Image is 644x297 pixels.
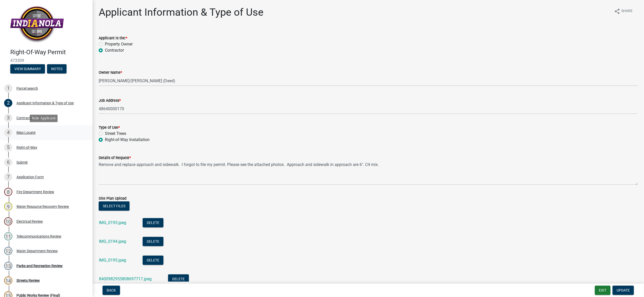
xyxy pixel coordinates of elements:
[16,235,61,238] div: Telecommunications Review
[613,286,634,295] button: Update
[4,99,12,107] div: 2
[4,173,12,181] div: 7
[168,274,189,284] button: Delete
[143,258,163,263] wm-modal-confirm: Delete Document
[4,232,12,240] div: 11
[30,115,58,122] div: Role: Applicant
[4,276,12,285] div: 14
[16,131,35,134] div: Map Locate
[16,249,58,253] div: Water Department Review
[99,197,126,200] label: Site Plan Upload
[143,221,163,226] wm-modal-confirm: Delete Document
[103,286,120,295] button: Back
[621,8,633,14] span: Share
[105,41,133,47] label: Property Owner
[595,286,611,295] button: Exit
[16,116,54,120] div: Contractor Information
[99,276,152,281] a: 8400982955808697717.jpeg
[99,201,130,211] button: Select files
[16,220,43,223] div: Electrical Review
[10,64,45,73] button: View Summary
[16,205,69,208] div: Water Resource Recovery Review
[16,161,28,164] div: Submit
[99,99,121,103] label: Job Address
[105,47,124,53] label: Contractor
[4,128,12,137] div: 4
[143,218,163,227] button: Delete
[4,188,12,196] div: 8
[4,217,12,226] div: 10
[16,264,63,268] div: Parks and Recreation Review
[614,8,620,14] i: share
[4,114,12,122] div: 3
[4,247,12,255] div: 12
[10,67,45,71] wm-modal-confirm: Summary
[105,137,150,143] label: Right-of-Way Installation
[99,258,126,263] a: IMG_0195.jpeg
[99,36,127,40] label: Applicant is the:
[143,256,163,265] button: Delete
[16,175,44,179] div: Application Form
[16,190,54,194] div: Fire Department Review
[107,288,116,292] span: Back
[617,288,630,292] span: Update
[99,71,122,75] label: Owner Name
[143,239,163,244] wm-modal-confirm: Delete Document
[4,158,12,166] div: 6
[168,277,189,282] wm-modal-confirm: Delete Document
[99,156,131,160] label: Details of Request
[10,58,82,63] span: 473309
[47,64,67,73] button: Notes
[16,101,74,105] div: Applicant Information & Type of Use
[47,67,67,71] wm-modal-confirm: Notes
[4,143,12,152] div: 5
[10,49,88,56] h4: Right-Of-Way Permit
[99,239,126,244] a: IMG_0194.jpeg
[143,237,163,246] button: Delete
[4,202,12,211] div: 9
[99,126,120,129] label: Type of Use
[105,131,126,137] label: Street Trees
[610,6,637,16] button: shareShare
[4,84,12,92] div: 1
[16,279,40,282] div: Streets Review
[4,262,12,270] div: 13
[99,6,263,18] h1: Applicant Information & Type of Use
[99,220,126,225] a: IMG_0193.jpeg
[16,87,38,90] div: Parcel search
[16,146,37,149] div: Right-of-Way
[10,5,64,43] img: City of Indianola, Iowa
